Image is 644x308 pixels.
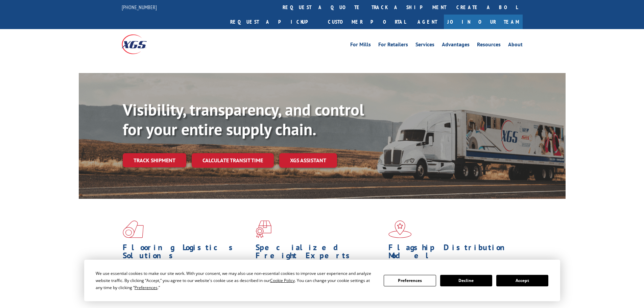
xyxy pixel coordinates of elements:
[444,15,523,29] a: Join Our Team
[388,220,412,238] img: xgs-icon-flagship-distribution-model-red
[388,243,516,263] h1: Flagship Distribution Model
[123,153,186,167] a: Track shipment
[496,275,548,286] button: Accept
[96,270,376,291] div: We use essential cookies to make our site work. With your consent, we may also use non-essential ...
[350,42,371,49] a: For Mills
[135,285,158,290] span: Preferences
[323,15,411,29] a: Customer Portal
[411,15,444,29] a: Agent
[225,15,323,29] a: Request a pickup
[256,220,271,238] img: xgs-icon-focused-on-flooring-red
[279,153,337,168] a: XGS ASSISTANT
[508,42,523,49] a: About
[384,275,436,286] button: Preferences
[270,278,295,283] span: Cookie Policy
[477,42,501,49] a: Resources
[192,153,274,168] a: Calculate transit time
[256,243,383,263] h1: Specialized Freight Experts
[378,42,408,49] a: For Retailers
[123,220,144,238] img: xgs-icon-total-supply-chain-intelligence-red
[122,4,157,10] a: [PHONE_NUMBER]
[123,243,251,263] h1: Flooring Logistics Solutions
[415,42,434,49] a: Services
[84,260,560,301] div: Cookie Consent Prompt
[123,99,364,140] b: Visibility, transparency, and control for your entire supply chain.
[442,42,470,49] a: Advantages
[440,275,492,286] button: Decline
